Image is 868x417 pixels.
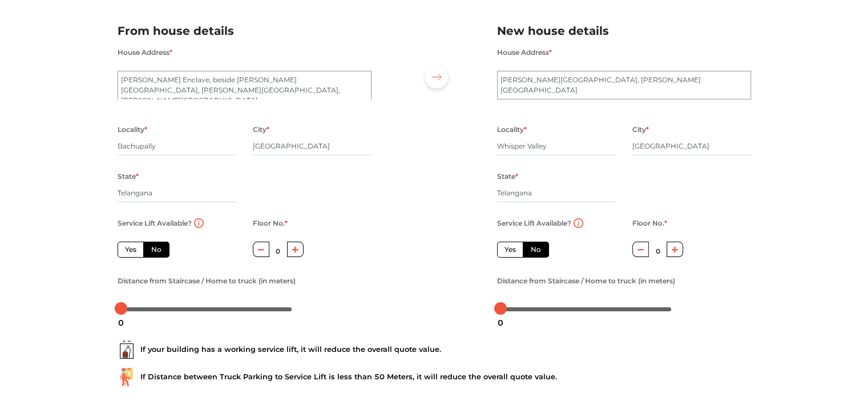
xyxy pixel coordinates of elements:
[118,242,144,258] label: Yes
[497,71,751,99] textarea: [PERSON_NAME][GEOGRAPHIC_DATA], [PERSON_NAME][GEOGRAPHIC_DATA]
[632,216,667,231] label: Floor No.
[493,313,508,332] div: 0
[143,242,169,258] label: No
[118,216,192,231] label: Service Lift Available?
[253,216,288,231] label: Floor No.
[497,216,571,231] label: Service Lift Available?
[118,122,147,137] label: Locality
[632,122,649,137] label: City
[253,122,269,137] label: City
[497,169,518,184] label: State
[118,22,372,41] h2: From house details
[497,122,527,137] label: Locality
[497,45,552,60] label: House Address
[118,340,751,359] div: If your building has a working service lift, it will reduce the overall quote value.
[497,274,675,288] label: Distance from Staircase / Home to truck (in meters)
[497,22,751,41] h2: New house details
[118,368,751,386] div: If Distance between Truck Parking to Service Lift is less than 50 Meters, it will reduce the over...
[118,169,139,184] label: State
[497,242,523,258] label: Yes
[118,71,372,99] textarea: [PERSON_NAME] Enclave, beside [PERSON_NAME][GEOGRAPHIC_DATA], [PERSON_NAME][GEOGRAPHIC_DATA], [PE...
[114,313,128,332] div: 0
[118,340,136,359] img: ...
[523,242,549,258] label: No
[118,45,172,60] label: House Address
[118,274,296,288] label: Distance from Staircase / Home to truck (in meters)
[118,368,136,386] img: ...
